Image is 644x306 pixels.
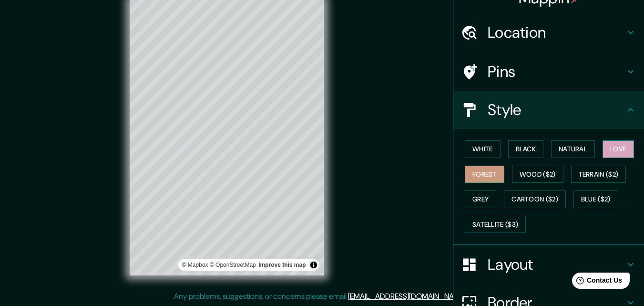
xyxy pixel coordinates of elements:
[504,190,566,208] button: Cartoon ($2)
[210,262,256,268] a: OpenStreetMap
[573,190,618,208] button: Blue ($2)
[453,53,644,91] div: Pins
[571,166,626,183] button: Terrain ($2)
[512,166,563,183] button: Wood ($2)
[182,262,208,268] a: Mapbox
[488,23,625,42] h4: Location
[453,13,644,52] div: Location
[465,216,526,233] button: Satellite ($3)
[603,140,634,158] button: Love
[488,62,625,81] h4: Pins
[308,259,319,271] button: Toggle attribution
[453,91,644,129] div: Style
[508,140,544,158] button: Black
[488,255,625,274] h4: Layout
[551,140,595,158] button: Natural
[488,100,625,119] h4: Style
[174,291,467,302] p: Any problems, suggestions, or concerns please email .
[465,190,496,208] button: Grey
[258,262,306,268] a: Map feedback
[465,140,501,158] button: White
[453,245,644,284] div: Layout
[348,291,466,301] a: [EMAIL_ADDRESS][DOMAIN_NAME]
[465,166,504,183] button: Forest
[559,269,634,295] iframe: Help widget launcher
